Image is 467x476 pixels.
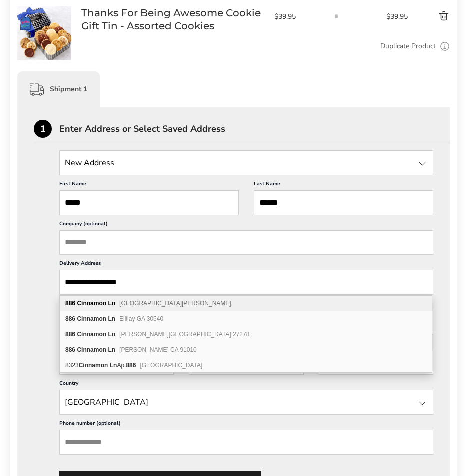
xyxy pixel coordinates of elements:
[60,311,432,327] div: 886 Cinnamon Ln
[77,346,106,353] b: Cinnamon
[326,6,346,26] input: Quantity input
[17,71,100,107] div: Shipment 1
[17,6,71,15] a: Thanks For Being Awesome Cookie Gift Tin - Assorted Cookies
[59,230,433,255] input: Company
[59,270,433,295] input: Delivery Address
[65,331,75,338] b: 886
[59,380,433,390] label: Country
[254,180,433,190] label: Last Name
[79,362,108,369] b: Cinnamon
[59,420,433,430] label: Phone number (optional)
[108,300,115,307] b: Ln
[110,362,117,369] b: Ln
[119,300,231,307] span: [GEOGRAPHIC_DATA][PERSON_NAME]
[140,362,202,369] span: [GEOGRAPHIC_DATA]
[119,331,249,338] span: [PERSON_NAME][GEOGRAPHIC_DATA] 27278
[17,6,71,60] img: Thanks For Being Awesome Cookie Gift Tin - Assorted Cookies
[108,315,115,322] b: Ln
[59,190,239,215] input: First Name
[386,12,415,21] span: $39.95
[81,6,264,32] a: Thanks For Being Awesome Cookie Gift Tin - Assorted Cookies
[108,346,115,353] b: Ln
[60,342,432,358] div: 886 Cinnamon Ln
[60,327,432,342] div: 886 Cinnamon Ln
[274,12,321,21] span: $39.95
[77,315,106,322] b: Cinnamon
[60,358,432,373] div: 8323 Cinnamon Ln Apt 886
[126,362,136,369] b: 886
[77,300,106,307] b: Cinnamon
[59,390,433,415] input: State
[59,124,450,133] div: Enter Address or Select Saved Address
[415,10,450,22] button: Delete product
[65,300,75,307] b: 886
[65,346,75,353] b: 886
[59,180,239,190] label: First Name
[119,346,197,353] span: [PERSON_NAME] CA 91010
[108,331,115,338] b: Ln
[254,190,433,215] input: Last Name
[59,220,433,230] label: Company (optional)
[119,315,163,322] span: Ellijay GA 30540
[60,296,432,311] div: 886 Cinnamon Ln
[77,331,106,338] b: Cinnamon
[65,315,75,322] b: 886
[380,41,436,52] a: Duplicate Product
[34,120,52,138] div: 1
[59,150,433,175] input: State
[59,260,433,270] label: Delivery Address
